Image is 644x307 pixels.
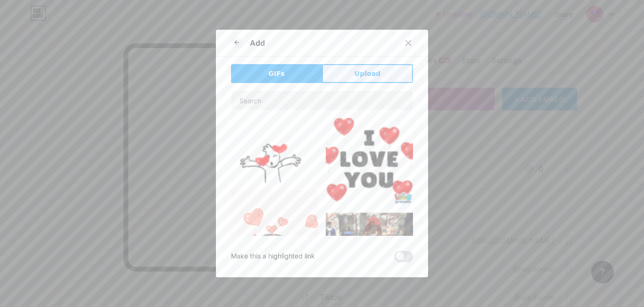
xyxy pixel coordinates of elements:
[250,37,265,49] div: Add
[268,69,285,79] span: GIFs
[231,64,322,83] button: GIFs
[231,190,318,277] img: Gihpy
[231,251,315,262] div: Make this a highlighted link
[231,91,413,110] input: Search
[326,213,413,284] img: Gihpy
[322,64,413,83] button: Upload
[355,69,380,79] span: Upload
[231,118,318,183] img: Gihpy
[326,118,413,205] img: Gihpy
